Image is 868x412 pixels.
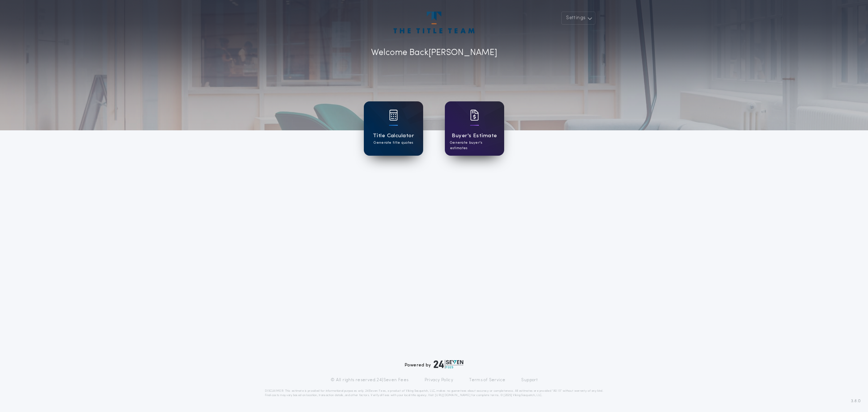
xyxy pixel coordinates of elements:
p: Generate title quotes [374,140,413,146]
a: Support [521,377,537,383]
p: Generate buyer's estimates [450,140,499,151]
p: DISCLAIMER: This estimate is provided for informational purposes only. 24|Seven Fees, a product o... [265,389,603,398]
img: account-logo [393,12,475,33]
p: Welcome Back [PERSON_NAME] [371,46,497,59]
a: Privacy Policy [425,377,454,383]
p: © All rights reserved. 24|Seven Fees [331,377,409,383]
a: Terms of Service [469,377,505,383]
img: logo [434,360,463,369]
img: card icon [389,110,398,121]
a: [URL][DOMAIN_NAME] [435,394,471,397]
h1: Title Calculator [373,132,414,140]
div: Powered by [405,360,463,369]
h1: Buyer's Estimate [452,132,497,140]
a: card iconTitle CalculatorGenerate title quotes [364,101,423,156]
button: Settings [561,12,595,25]
img: card icon [470,110,479,121]
a: card iconBuyer's EstimateGenerate buyer's estimates [445,101,504,156]
span: 3.8.0 [851,398,861,404]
